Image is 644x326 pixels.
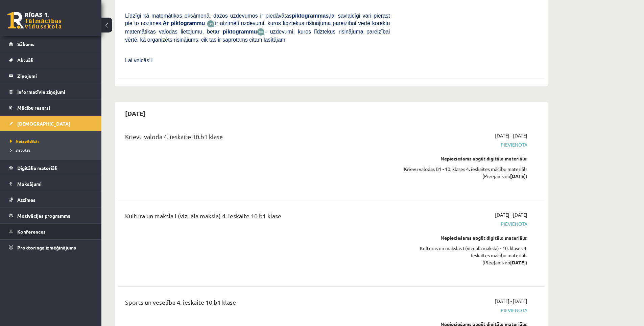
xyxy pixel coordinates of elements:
[10,147,30,153] span: Izlabotās
[9,84,93,100] a: Informatīvie ziņojumi
[495,298,527,305] span: [DATE] - [DATE]
[125,298,390,310] div: Sports un veselība 4. ieskaite 10.b1 klase
[17,229,46,235] span: Konferences
[400,245,527,266] div: Kultūras un mākslas I (vizuālā māksla) - 10. klases 4. ieskaites mācību materiāls (Pieejams no )
[400,220,527,227] span: Pievienota
[207,20,215,28] img: JfuEzvunn4EvwAAAAASUVORK5CYII=
[9,160,93,176] a: Digitālie materiāli
[9,52,93,68] a: Aktuāli
[17,105,50,111] span: Mācību resursi
[9,68,93,84] a: Ziņojumi
[125,132,390,145] div: Krievu valoda 4. ieskaite 10.b1 klase
[17,165,57,171] span: Digitālie materiāli
[400,155,527,162] div: Nepieciešams apgūt digitālo materiālu:
[163,20,205,26] b: Ar piktogrammu
[7,12,62,29] a: Rīgas 1. Tālmācības vidusskola
[10,147,95,153] a: Izlabotās
[400,141,527,148] span: Pievienota
[400,307,527,314] span: Pievienota
[17,213,71,219] span: Motivācijas programma
[400,234,527,241] div: Nepieciešams apgūt digitālo materiālu:
[9,240,93,255] a: Proktoringa izmēģinājums
[510,259,526,265] strong: [DATE]
[257,28,265,36] img: wKvN42sLe3LLwAAAABJRU5ErkJggg==
[9,176,93,192] a: Maksājumi
[17,84,93,100] legend: Informatīvie ziņojumi
[17,41,34,47] span: Sākums
[292,13,330,19] b: piktogrammas,
[17,176,93,192] legend: Maksājumi
[10,138,40,144] span: Neizpildītās
[10,138,95,144] a: Neizpildītās
[118,105,152,121] h2: [DATE]
[510,173,526,179] strong: [DATE]
[125,29,390,43] span: - uzdevumi, kuros līdztekus risinājuma pareizībai vērtē, kā organizēts risinājums, cik tas ir sap...
[9,116,93,131] a: [DEMOGRAPHIC_DATA]
[400,166,527,180] div: Krievu valodas B1 - 10. klases 4. ieskaites mācību materiāls (Pieejams no )
[17,197,35,203] span: Atzīmes
[151,58,153,63] span: J
[214,29,257,35] b: ar piktogrammu
[17,121,70,127] span: [DEMOGRAPHIC_DATA]
[125,211,390,224] div: Kultūra un māksla I (vizuālā māksla) 4. ieskaite 10.b1 klase
[495,211,527,218] span: [DATE] - [DATE]
[9,100,93,115] a: Mācību resursi
[9,208,93,223] a: Motivācijas programma
[125,20,390,34] span: ir atzīmēti uzdevumi, kuros līdztekus risinājuma pareizībai vērtē korektu matemātikas valodas lie...
[9,192,93,208] a: Atzīmes
[9,224,93,239] a: Konferences
[495,132,527,139] span: [DATE] - [DATE]
[125,58,151,63] span: Lai veicās!
[9,36,93,52] a: Sākums
[17,244,76,251] span: Proktoringa izmēģinājums
[125,13,390,26] span: Līdzīgi kā matemātikas eksāmenā, dažos uzdevumos ir piedāvātas lai savlaicīgi vari pierast pie to...
[17,57,33,63] span: Aktuāli
[17,68,93,84] legend: Ziņojumi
